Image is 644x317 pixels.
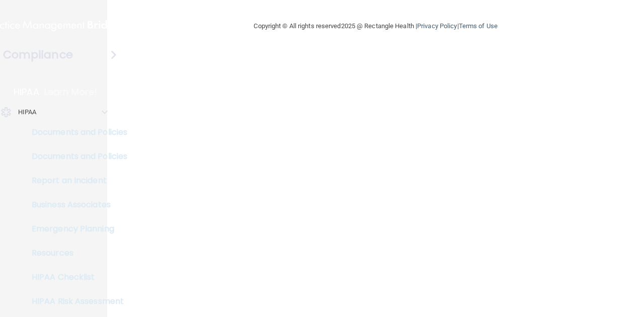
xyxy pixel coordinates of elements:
[3,48,73,62] h4: Compliance
[7,151,144,162] p: Documents and Policies
[44,86,98,98] p: Learn More!
[7,272,144,282] p: HIPAA Checklist
[7,176,144,186] p: Report an Incident
[7,224,144,234] p: Emergency Planning
[7,296,144,306] p: HIPAA Risk Assessment
[7,200,144,210] p: Business Associates
[7,248,144,258] p: Resources
[14,86,39,98] p: HIPAA
[459,22,498,30] a: Terms of Use
[417,22,457,30] a: Privacy Policy
[7,127,144,137] p: Documents and Policies
[18,106,37,118] p: HIPAA
[192,10,559,42] div: Copyright © All rights reserved 2025 @ Rectangle Health | |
